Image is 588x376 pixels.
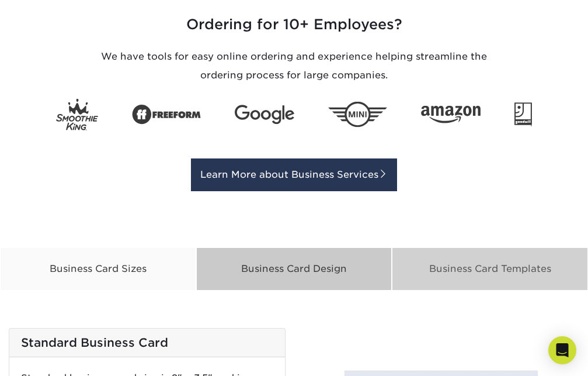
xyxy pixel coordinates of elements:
[132,99,201,129] img: Freeform
[56,99,98,130] img: Smoothie King
[9,7,579,43] h3: Ordering for 10+ Employees?
[21,336,273,350] h5: Standard Business Card
[392,247,588,291] div: Business Card Templates
[421,105,480,123] img: Amazon
[514,102,532,127] img: Goodwill
[328,101,387,127] img: Mini
[235,105,294,124] img: Google
[90,47,499,85] p: We have tools for easy online ordering and experience helping streamline the ordering process for...
[196,247,392,291] div: Business Card Design
[548,336,576,364] div: Open Intercom Messenger
[191,158,397,191] a: Learn More about Business Services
